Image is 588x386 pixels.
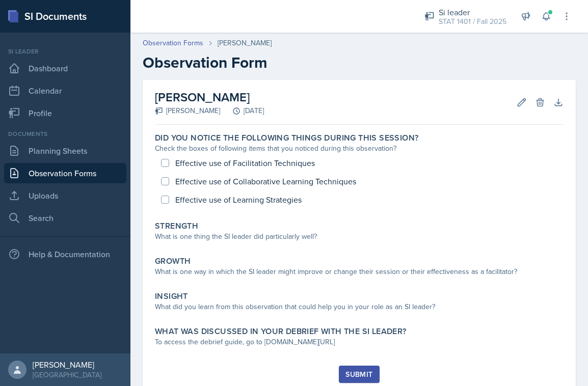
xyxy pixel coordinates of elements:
div: What is one way in which the SI leader might improve or change their session or their effectivene... [155,266,564,277]
div: [PERSON_NAME] [33,360,101,370]
a: Calendar [4,80,126,101]
div: Si leader [4,47,126,56]
div: [PERSON_NAME] [218,38,272,48]
div: [DATE] [220,105,264,116]
div: Check the boxes of following items that you noticed during this observation? [155,143,564,154]
button: Submit [339,366,379,383]
a: Observation Forms [4,163,126,183]
h2: [PERSON_NAME] [155,88,264,106]
div: STAT 1401 / Fall 2025 [439,16,506,27]
div: Documents [4,129,126,139]
div: What is one thing the SI leader did particularly well? [155,231,564,242]
a: Uploads [4,185,126,206]
a: Dashboard [4,58,126,78]
h2: Observation Form [143,53,576,72]
label: Growth [155,256,191,266]
label: Did you notice the following things during this session? [155,133,418,143]
a: Search [4,208,126,228]
div: To access the debrief guide, go to [DOMAIN_NAME][URL] [155,337,564,347]
div: [GEOGRAPHIC_DATA] [33,370,101,380]
div: Si leader [439,6,506,18]
div: Submit [345,370,372,378]
div: Help & Documentation [4,244,126,264]
label: What was discussed in your debrief with the SI Leader? [155,326,407,337]
a: Observation Forms [143,38,203,48]
label: Insight [155,291,188,301]
label: Strength [155,221,198,231]
div: [PERSON_NAME] [155,105,220,116]
a: Planning Sheets [4,141,126,161]
a: Profile [4,103,126,123]
div: What did you learn from this observation that could help you in your role as an SI leader? [155,301,564,312]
